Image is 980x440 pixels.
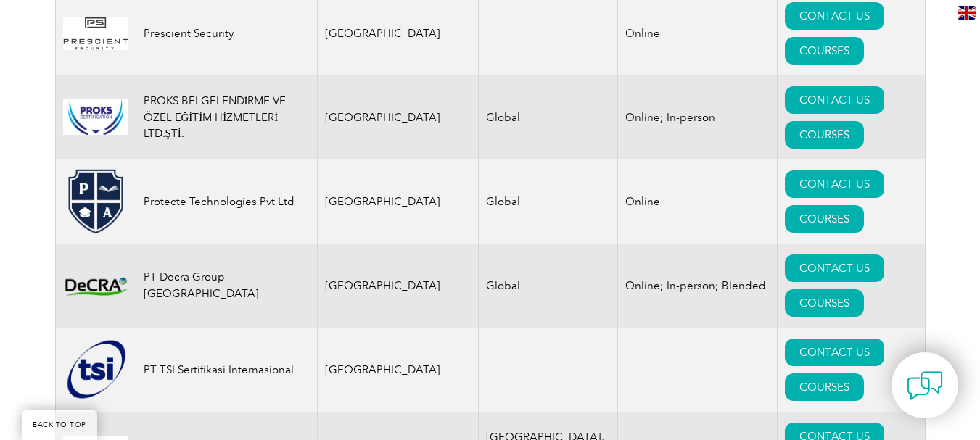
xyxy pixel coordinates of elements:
a: BACK TO TOP [22,410,97,440]
td: PT Decra Group [GEOGRAPHIC_DATA] [136,244,317,328]
td: Global [479,75,618,159]
img: cda1a11f-79ac-ef11-b8e8-000d3acc3d9c-logo.png [63,169,128,234]
td: [GEOGRAPHIC_DATA] [317,159,479,244]
img: contact-chat.png [907,368,943,404]
td: Protecte Technologies Pvt Ltd [136,159,317,244]
td: PT TSI Sertifikasi Internasional [136,328,317,412]
a: COURSES [785,205,864,233]
img: dcca696d-bf61-ee11-8def-000d3ae1a86f-logo.png [63,275,128,296]
td: [GEOGRAPHIC_DATA] [317,244,479,328]
img: en [958,6,976,20]
a: CONTACT US [785,339,884,366]
td: Online [618,159,778,244]
img: 0d9bf4a2-33ae-ec11-983f-002248d39118-logo.png [63,17,128,50]
td: Online; In-person [618,75,778,159]
a: CONTACT US [785,254,884,282]
td: Global [479,159,618,244]
a: COURSES [785,289,864,317]
img: dc893a2c-6891-ef11-8a6a-00224893fac3-logo.png [63,336,128,402]
td: [GEOGRAPHIC_DATA] [317,75,479,159]
a: CONTACT US [785,2,884,30]
a: CONTACT US [785,170,884,198]
td: PROKS BELGELENDİRME VE ÖZEL EĞİTİM HİZMETLERİ LTD.ŞTİ. [136,75,317,159]
a: COURSES [785,373,864,401]
a: COURSES [785,37,864,65]
img: 7fe69a6b-c8e3-ea11-a813-000d3a79722d-logo.jpg [63,99,128,135]
td: Global [479,244,618,328]
a: COURSES [785,121,864,149]
td: Online; In-person; Blended [618,244,778,328]
td: [GEOGRAPHIC_DATA] [317,328,479,412]
a: CONTACT US [785,86,884,114]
